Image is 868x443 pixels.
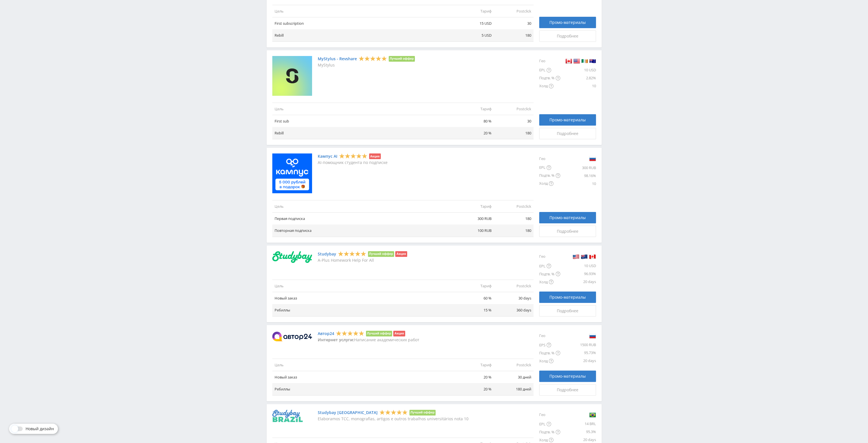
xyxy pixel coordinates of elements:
[539,114,596,126] a: Промо-материалы
[539,212,596,223] a: Промо-материалы
[560,74,596,82] div: 2.82%
[539,420,560,428] div: EPL
[549,215,586,220] span: Промо-материалы
[318,154,337,159] a: Кампус AI
[560,420,596,428] div: 14 BRL
[494,280,534,292] td: Postclick
[318,417,468,421] p: Elaboramos TCC, monografias, artigos e outros trabalhos universitários nota 10
[539,164,560,172] div: EPL
[369,153,381,159] li: Акция
[272,103,454,115] td: Цель
[454,292,494,304] td: 60 %
[539,172,560,180] div: Подтв. %
[272,251,312,263] img: Studybay
[26,427,54,431] span: Новый дизайн
[560,357,596,365] div: 20 days
[272,224,454,237] td: Повторная подписка
[539,66,560,74] div: EPL
[539,270,560,278] div: Подтв. %
[494,383,534,395] td: 180 дней
[454,304,494,316] td: 15 %
[560,262,596,270] div: 10 USD
[272,29,454,41] td: Rebill
[454,103,494,115] td: Тариф
[539,278,560,286] div: Холд
[454,200,494,213] td: Тариф
[494,17,534,30] td: 30
[272,332,312,341] img: Автор24
[557,131,578,136] span: Подробнее
[539,74,560,82] div: Подтв. %
[557,388,578,392] span: Подробнее
[549,118,586,122] span: Промо-материалы
[539,331,560,341] div: Гео
[560,82,596,90] div: 10
[272,213,454,225] td: Первая подписка
[560,428,596,436] div: 95.3%
[494,292,534,304] td: 30 days
[272,200,454,213] td: Цель
[494,213,534,225] td: 180
[454,5,494,17] td: Тариф
[454,213,494,225] td: 300 RUB
[272,153,312,193] img: Кампус AI
[368,251,394,257] li: Лучший оффер
[338,251,366,257] div: 5 Stars
[272,5,454,17] td: Цель
[366,331,392,336] li: Лучший оффер
[560,66,596,74] div: 10 USD
[494,304,534,316] td: 360 days
[494,371,534,383] td: 30 дней
[272,17,454,30] td: First subscription
[318,331,334,336] a: Автор24
[272,371,454,383] td: Новый заказ
[494,103,534,115] td: Postclick
[359,55,387,61] div: 5 Stars
[272,359,454,371] td: Цель
[272,292,454,304] td: Новый заказ
[539,410,560,420] div: Гео
[539,357,560,365] div: Холд
[539,180,560,188] div: Холд
[272,383,454,395] td: Ребиллы
[560,349,596,357] div: 95.73%
[318,410,378,415] a: Studybay [GEOGRAPHIC_DATA]
[272,56,312,96] img: MyStylus - Revshare
[318,338,419,342] p: Написание академических работ
[539,17,596,28] a: Промо-материалы
[272,115,454,127] td: First sub
[272,410,303,422] img: Studybay Brazil
[539,428,560,436] div: Подтв. %
[318,337,354,342] strong: Интернет услуги:
[336,330,364,336] div: 5 Stars
[454,383,494,395] td: 20 %
[454,359,494,371] td: Тариф
[539,251,560,262] div: Гео
[454,371,494,383] td: 20 %
[560,270,596,278] div: 96.93%
[339,153,367,159] div: 5 Stars
[454,115,494,127] td: 80 %
[494,127,534,139] td: 180
[318,57,357,61] a: MyStylus - Revshare
[560,164,596,172] div: 300 RUB
[539,262,560,270] div: EPL
[393,331,405,336] li: Акция
[494,200,534,213] td: Postclick
[539,226,596,237] a: Подробнее
[454,17,494,30] td: 15 USD
[539,305,596,317] a: Подробнее
[549,295,586,300] span: Промо-материалы
[560,341,596,349] div: 1500 RUB
[494,29,534,41] td: 180
[539,384,596,396] a: Подробнее
[539,349,560,357] div: Подтв. %
[395,251,407,257] li: Акция
[560,278,596,286] div: 20 days
[409,410,436,415] li: Лучший оффер
[549,374,586,378] span: Промо-материалы
[318,160,388,165] p: AI-помощник студента по подписке
[379,409,408,415] div: 5 Stars
[454,280,494,292] td: Тариф
[539,82,560,90] div: Холд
